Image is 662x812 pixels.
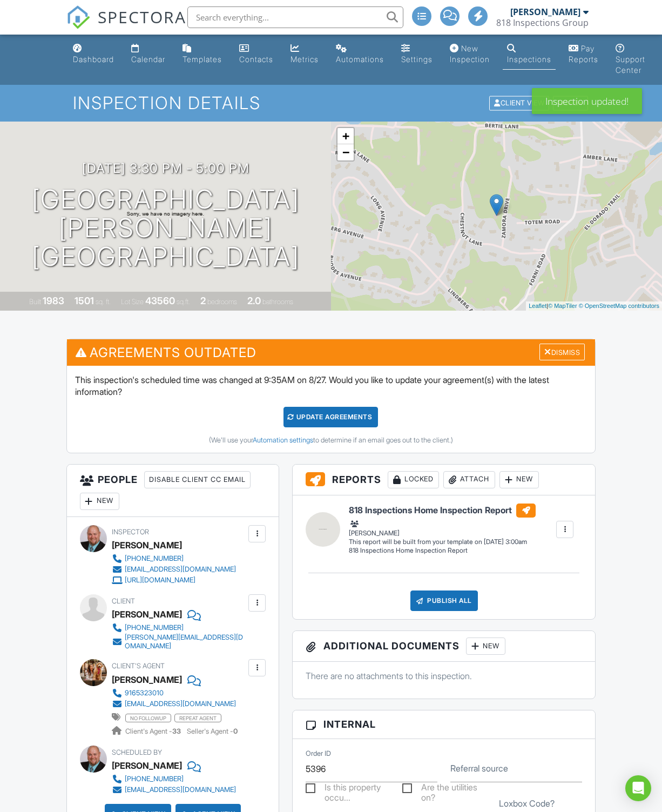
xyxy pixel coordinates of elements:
[73,93,589,112] h1: Inspection Details
[291,55,319,64] div: Metrics
[401,55,433,64] div: Settings
[112,537,182,553] div: [PERSON_NAME]
[145,295,175,306] div: 43560
[616,55,645,75] div: Support Center
[177,298,190,306] span: sq.ft.
[293,631,595,662] h3: Additional Documents
[410,590,478,611] div: Publish All
[112,699,236,709] a: [EMAIL_ADDRESS][DOMAIN_NAME]
[529,303,546,309] a: Leaflet
[125,576,195,585] div: [URL][DOMAIN_NAME]
[200,295,206,306] div: 2
[450,44,490,64] div: New Inspection
[548,303,577,309] a: © MapTiler
[349,538,536,546] div: This report will be built from your template on [DATE] 3:00am
[174,714,221,722] span: repeat agent
[388,471,439,488] div: Locked
[337,128,354,144] a: Zoom in
[187,727,238,735] span: Seller's Agent -
[112,528,149,536] span: Inspector
[125,727,183,735] span: Client's Agent -
[503,39,556,70] a: Inspections
[82,161,249,176] h3: [DATE] 3:30 pm - 5:00 pm
[125,623,184,632] div: [PHONE_NUMBER]
[526,301,662,311] div: |
[286,39,323,70] a: Metrics
[397,39,437,70] a: Settings
[125,775,184,783] div: [PHONE_NUMBER]
[293,465,595,495] h3: Reports
[75,436,587,445] div: (We'll use your to determine if an email goes out to the client.)
[187,6,403,28] input: Search everything...
[349,546,536,555] div: 818 Inspections Home Inspection Report
[29,298,41,306] span: Built
[131,55,165,64] div: Calendar
[112,564,236,575] a: [EMAIL_ADDRESS][DOMAIN_NAME]
[306,749,331,759] label: Order ID
[306,670,582,682] p: There are no attachments to this inspection.
[125,565,236,574] div: [EMAIL_ADDRESS][DOMAIN_NAME]
[532,88,642,114] div: Inspection updated!
[507,55,551,64] div: Inspections
[43,295,64,306] div: 1983
[172,727,181,735] strong: 33
[239,55,273,64] div: Contacts
[112,553,236,564] a: [PHONE_NUMBER]
[564,39,603,70] a: Pay Reports
[112,597,135,605] span: Client
[336,55,384,64] div: Automations
[73,55,114,64] div: Dashboard
[499,797,555,809] label: Loxbox Code?
[349,504,536,518] h6: 818 Inspections Home Inspection Report
[402,782,486,796] label: Are the utilities on?
[67,366,596,453] div: This inspection's scheduled time was changed at 9:35AM on 8/27. Would you like to update your agr...
[69,39,118,70] a: Dashboard
[611,39,650,80] a: Support Center
[233,727,238,735] strong: 0
[235,39,278,70] a: Contacts
[337,144,354,160] a: Zoom out
[125,689,164,697] div: 9165323010
[80,493,119,510] div: New
[17,185,314,271] h1: [GEOGRAPHIC_DATA][PERSON_NAME] [GEOGRAPHIC_DATA]
[66,5,90,29] img: The Best Home Inspection Software - Spectora
[306,782,389,796] label: Is this property occupied?
[445,39,494,70] a: New Inspection
[112,633,246,650] a: [PERSON_NAME][EMAIL_ADDRESS][DOMAIN_NAME]
[127,39,170,70] a: Calendar
[207,298,237,306] span: bedrooms
[332,39,388,70] a: Automations (Advanced)
[112,784,236,795] a: [EMAIL_ADDRESS][DOMAIN_NAME]
[450,762,508,774] label: Referral source
[112,774,236,784] a: [PHONE_NUMBER]
[112,672,182,688] a: [PERSON_NAME]
[125,714,171,722] span: no followup
[125,554,184,563] div: [PHONE_NUMBER]
[112,748,162,756] span: Scheduled By
[112,575,236,586] a: [URL][DOMAIN_NAME]
[67,465,279,517] h3: People
[499,471,539,488] div: New
[121,298,144,306] span: Lot Size
[125,700,236,708] div: [EMAIL_ADDRESS][DOMAIN_NAME]
[349,518,536,538] div: [PERSON_NAME]
[569,44,598,64] div: Pay Reports
[579,303,659,309] a: © OpenStreetMap contributors
[112,606,182,622] div: [PERSON_NAME]
[283,407,378,427] div: Update Agreements
[96,298,111,306] span: sq. ft.
[488,98,552,106] a: Client View
[66,15,186,37] a: SPECTORA
[98,5,186,28] span: SPECTORA
[625,775,651,801] div: Open Intercom Messenger
[112,662,165,670] span: Client's Agent
[489,96,549,111] div: Client View
[144,471,251,488] div: Disable Client CC Email
[112,622,246,633] a: [PHONE_NUMBER]
[443,471,495,488] div: Attach
[539,344,585,360] div: Dismiss
[125,633,246,650] div: [PERSON_NAME][EMAIL_ADDRESS][DOMAIN_NAME]
[183,55,222,64] div: Templates
[112,757,182,774] div: [PERSON_NAME]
